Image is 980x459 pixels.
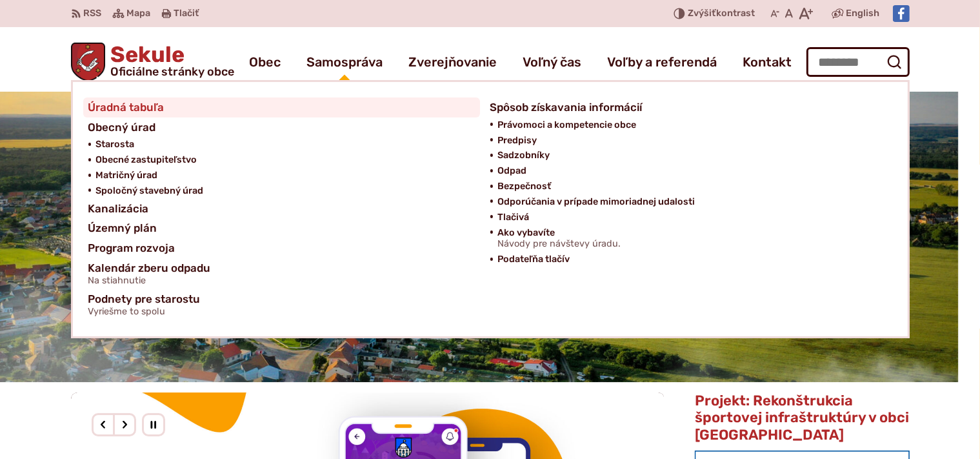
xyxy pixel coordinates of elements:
a: Starosta [96,137,475,152]
span: Vyriešme to spolu [88,307,201,317]
div: Nasledujúci slajd [113,413,136,436]
span: Tlačivá [498,210,530,225]
span: Ako vybavíte [498,225,621,252]
a: Podateľňa tlačív [498,252,877,267]
span: Podateľňa tlačív [498,252,570,267]
div: Predošlý slajd [92,413,115,436]
span: Starosta [96,137,135,152]
a: Kanalizácia [88,199,475,219]
span: RSS [84,6,102,21]
span: Matričný úrad [96,168,158,183]
span: Bezpečnosť [498,179,552,194]
span: Návody pre návštevy úradu. [498,239,621,249]
a: Obecné zastupiteľstvo [96,152,475,168]
span: Spôsob získavania informácií [490,97,643,117]
a: Voľby a referendá [607,44,717,80]
span: Spoločný stavebný úrad [96,183,204,199]
a: Spôsob získavania informácií [490,97,877,117]
span: Sadzobníky [498,148,550,163]
a: Odpad [498,163,877,179]
a: Obec [249,44,281,80]
span: Zvýšiť [688,8,716,19]
a: Právomoci a kompetencie obce [498,117,877,133]
span: Oficiálne stránky obce [110,66,234,77]
a: Voľný čas [523,44,581,80]
a: Samospráva [306,44,383,80]
span: Kanalizácia [88,199,149,219]
span: Obecný úrad [88,117,156,138]
span: Obecné zastupiteľstvo [96,152,197,168]
img: Prejsť na domovskú stránku [71,43,106,81]
a: Program rozvoja [88,238,475,258]
a: Územný plán [88,218,475,238]
span: Podnety pre starostu [88,289,201,321]
span: Projekt: Rekonštrukcia športovej infraštruktúry v obci [GEOGRAPHIC_DATA] [695,392,909,444]
a: Matričný úrad [96,168,475,183]
a: Spoločný stavebný úrad [96,183,475,199]
a: Odporúčania v prípade mimoriadnej udalosti [498,194,877,210]
div: Pozastaviť pohyb slajdera [142,413,165,436]
span: Úradná tabuľa [88,97,165,117]
a: Kalendár zberu odpaduNa stiahnutie [88,258,475,290]
a: Úradná tabuľa [88,97,475,117]
a: Tlačivá [498,210,877,225]
a: Logo Sekule, prejsť na domovskú stránku. [71,43,235,81]
span: Predpisy [498,133,537,148]
span: Právomoci a kompetencie obce [498,117,637,133]
span: Územný plán [88,218,157,238]
span: English [846,6,880,21]
a: Sadzobníky [498,148,877,163]
span: kontrast [688,8,755,19]
span: Odpad [498,163,527,179]
span: Mapa [127,6,151,21]
span: Kalendár zberu odpadu [88,258,211,290]
h1: Sekule [105,44,234,77]
a: Obecný úrad [88,117,475,138]
span: Odporúčania v prípade mimoriadnej udalosti [498,194,695,210]
a: Ako vybavíteNávody pre návštevy úradu. [498,225,877,252]
span: Na stiahnutie [88,276,211,286]
img: Prejsť na Facebook stránku [893,5,910,22]
a: Predpisy [498,133,877,148]
a: Kontakt [743,44,792,80]
span: Program rozvoja [88,238,175,258]
a: Bezpečnosť [498,179,877,194]
span: Tlačiť [174,8,199,19]
a: English [844,6,883,21]
a: Podnety pre starostuVyriešme to spolu [88,289,877,321]
a: Zverejňovanie [408,44,497,80]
